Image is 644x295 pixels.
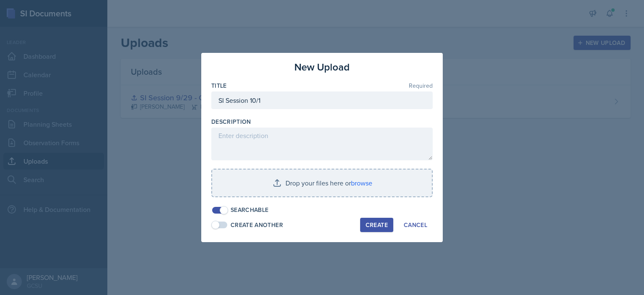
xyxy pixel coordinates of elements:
[294,60,350,75] h3: New Upload
[211,91,433,109] input: Enter title
[211,117,251,126] label: Description
[231,221,283,230] div: Create Another
[404,222,427,228] div: Cancel
[409,83,433,89] span: Required
[211,81,227,90] label: Title
[231,206,269,214] div: Searchable
[398,218,433,232] button: Cancel
[360,218,393,232] button: Create
[366,222,388,228] div: Create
